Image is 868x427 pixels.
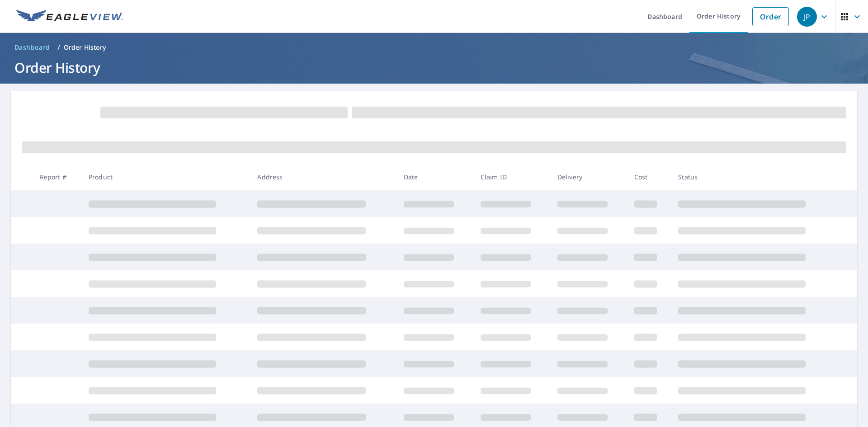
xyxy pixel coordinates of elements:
th: Status [671,164,840,190]
li: / [57,42,60,53]
th: Report # [33,164,81,190]
th: Date [396,164,473,190]
th: Address [250,164,396,190]
nav: breadcrumb [11,40,857,55]
th: Cost [627,164,671,190]
span: Dashboard [14,43,50,52]
th: Product [81,164,250,190]
a: Dashboard [11,40,54,55]
div: JP [797,7,817,27]
th: Claim ID [473,164,550,190]
h1: Order History [11,58,857,77]
img: EV Logo [16,10,123,23]
th: Delivery [550,164,627,190]
p: Order History [64,43,106,52]
a: Order [752,7,789,26]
